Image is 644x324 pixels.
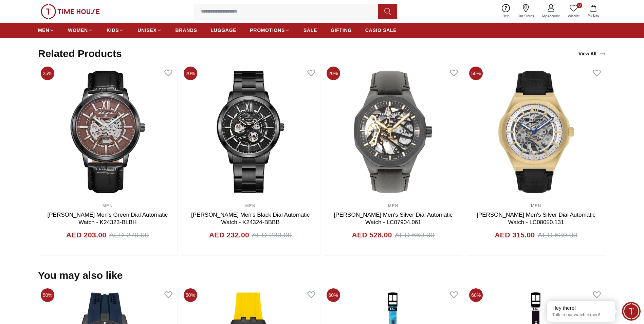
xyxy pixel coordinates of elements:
a: [PERSON_NAME] Men's Black Dial Automatic Watch - K24324-BBBB [191,212,310,226]
span: AED 270.00 [109,230,149,240]
img: Kenneth Scott Men's Green Dial Automatic Watch - K24323-BLBH [38,64,177,200]
img: ... [41,4,100,19]
a: View All [577,49,607,58]
a: LUGGAGE [211,24,237,36]
span: SALE [303,27,317,34]
h2: Related Products [38,48,122,60]
h4: AED 315.00 [495,230,535,240]
span: 25% [41,67,54,80]
span: Help [500,14,512,19]
span: 60% [469,288,483,302]
span: AED 630.00 [538,230,577,240]
div: Hey there! [552,305,610,311]
a: MEN [388,203,398,208]
span: 0 [577,3,582,8]
span: MEN [38,27,49,34]
h4: AED 528.00 [352,230,392,240]
h2: You may also like [38,269,123,282]
a: Help [498,3,514,20]
a: MEN [245,203,255,208]
a: [PERSON_NAME] Men's Silver Dial Automatic Watch - LC08050.131 [477,212,595,226]
a: PROMOTIONS [250,24,290,36]
span: WOMEN [68,27,88,34]
span: My Bag [585,13,602,18]
span: My Account [539,14,563,19]
span: 60% [327,288,340,302]
a: [PERSON_NAME] Men's Green Dial Automatic Watch - K24323-BLBH [48,212,168,226]
span: 20% [327,67,340,80]
span: KIDS [107,27,119,34]
a: [PERSON_NAME] Men's Silver Dial Automatic Watch - LC07904.061 [334,212,453,226]
h4: AED 232.00 [209,230,249,240]
a: BRANDS [176,24,197,36]
img: Kenneth Scott Men's Black Dial Automatic Watch - K24324-BBBB [181,64,320,200]
a: WOMEN [68,24,93,36]
img: Lee Cooper Men's Silver Dial Automatic Watch - LC07904.061 [324,64,463,200]
span: GIFTING [331,27,352,34]
span: Wishlist [565,14,582,19]
h4: AED 203.00 [66,230,106,240]
a: UNISEX [137,24,162,36]
a: SALE [303,24,317,36]
img: Lee Cooper Men's Silver Dial Automatic Watch - LC08050.131 [466,64,606,200]
a: Our Stores [514,3,538,20]
span: PROMOTIONS [250,27,285,34]
span: LUGGAGE [211,27,237,34]
span: UNISEX [137,27,157,34]
div: View All [578,50,606,57]
span: 50% [41,288,54,302]
span: 20% [184,67,197,80]
span: 50% [469,67,483,80]
a: MEN [531,203,541,208]
span: CASIO SALE [365,27,397,34]
span: AED 660.00 [395,230,435,240]
a: MEN [38,24,54,36]
a: KIDS [107,24,124,36]
span: BRANDS [176,27,197,34]
a: 0Wishlist [564,3,584,20]
a: CASIO SALE [365,24,397,36]
button: My Bag [584,3,603,19]
a: MEN [103,203,113,208]
div: Chat Widget [622,302,641,321]
span: Our Stores [515,14,537,19]
span: 50% [184,288,197,302]
p: Talk to our watch expert! [552,312,610,318]
a: GIFTING [331,24,352,36]
span: AED 290.00 [252,230,292,240]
